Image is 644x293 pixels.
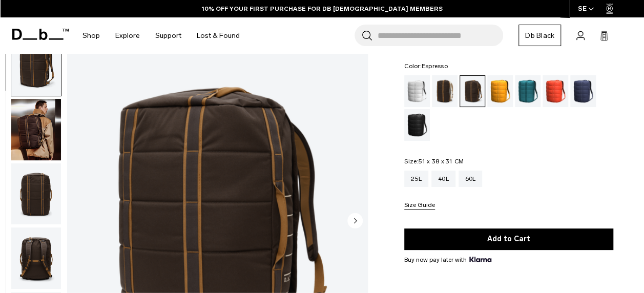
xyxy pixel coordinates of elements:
legend: Size: [404,158,464,164]
a: Explore [115,17,140,54]
img: Roamer Duffel 60L Espresso [11,34,61,96]
a: Midnight Teal [515,75,541,107]
button: Roamer Duffel 60L Espresso [11,163,61,225]
a: Parhelion Orange [487,75,513,107]
button: Next slide [347,213,363,231]
a: Db Black [518,25,561,46]
button: Roamer Duffel 60L Espresso [11,34,61,96]
a: Support [155,17,181,54]
a: Lost & Found [197,17,240,54]
a: Falu Red [543,75,568,107]
button: Size Guide [404,202,435,210]
img: Roamer Duffel 60L Espresso [11,163,61,225]
a: Shop [82,17,100,54]
a: Blue Hour [570,75,596,107]
img: Roamer Duffel 60L Espresso [11,228,61,289]
a: Espresso [460,75,485,107]
img: {"height" => 20, "alt" => "Klarna"} [469,257,491,262]
img: Roamer Duffel 60L Espresso [11,99,61,160]
a: 25L [404,171,428,187]
button: Roamer Duffel 60L Espresso [11,98,61,161]
a: 40L [431,171,455,187]
a: 60L [459,171,483,187]
button: Roamer Duffel 60L Espresso [11,227,61,290]
a: White Out [404,75,430,107]
nav: Main Navigation [75,17,247,54]
legend: Color: [404,63,448,69]
button: Add to Cart [404,228,613,250]
span: 51 x 38 x 31 CM [418,158,464,165]
span: Espresso [422,62,448,70]
a: Black Out [404,109,430,141]
span: Buy now pay later with [404,255,491,264]
a: Cappuccino [432,75,458,107]
a: 10% OFF YOUR FIRST PURCHASE FOR DB [DEMOGRAPHIC_DATA] MEMBERS [202,4,443,13]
